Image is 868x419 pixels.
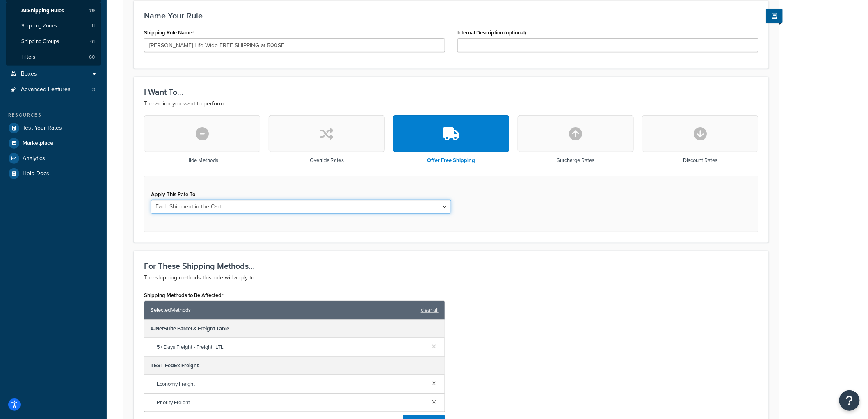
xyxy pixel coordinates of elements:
[89,7,95,14] span: 79
[6,34,101,49] a: Shipping Groups61
[23,125,62,132] span: Test Your Rates
[457,30,526,36] label: Internal Description (optional)
[144,87,758,96] h3: I Want To...
[91,23,95,30] span: 11
[21,71,37,78] span: Boxes
[151,305,417,316] span: Selected Methods
[6,66,101,82] a: Boxes
[6,3,101,18] a: AllShipping Rules79
[144,99,758,109] p: The action you want to perform.
[144,273,758,283] p: The shipping methods this rule will apply to.
[6,18,101,34] a: Shipping Zones11
[21,54,35,61] span: Filters
[766,9,783,23] button: Show Help Docs
[144,261,758,270] h3: For These Shipping Methods...
[6,136,101,151] a: Marketplace
[157,341,425,353] span: 5+ Days Freight - Freight_LTL
[6,50,101,65] li: Filters
[23,170,49,177] span: Help Docs
[6,82,101,97] li: Advanced Features
[157,378,425,390] span: Economy Freight
[421,305,439,316] a: clear all
[6,166,101,181] a: Help Docs
[427,158,475,163] h3: Offer Free Shipping
[23,155,45,162] span: Analytics
[21,7,64,14] span: All Shipping Rules
[6,18,101,34] li: Shipping Zones
[21,23,57,30] span: Shipping Zones
[21,38,59,45] span: Shipping Groups
[557,158,595,163] h3: Surcharge Rates
[6,50,101,65] a: Filters60
[6,151,101,166] a: Analytics
[144,292,224,299] label: Shipping Methods to Be Affected
[157,397,425,408] span: Priority Freight
[144,357,445,375] div: TEST FedEx Freight
[6,34,101,49] li: Shipping Groups
[6,121,101,135] a: Test Your Rates
[151,191,195,197] label: Apply This Rate To
[683,158,717,163] h3: Discount Rates
[310,158,344,163] h3: Override Rates
[6,82,101,97] a: Advanced Features3
[21,86,71,93] span: Advanced Features
[144,30,194,36] label: Shipping Rule Name
[92,86,95,93] span: 3
[90,38,95,45] span: 61
[23,140,53,147] span: Marketplace
[144,320,445,338] div: 4-NetSuite Parcel & Freight Table
[6,112,101,119] div: Resources
[144,11,758,20] h3: Name Your Rule
[186,158,218,163] h3: Hide Methods
[89,54,95,61] span: 60
[839,390,860,411] button: Open Resource Center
